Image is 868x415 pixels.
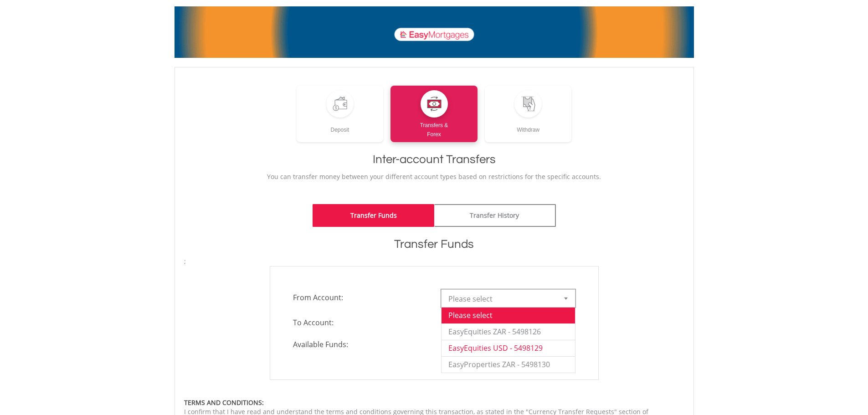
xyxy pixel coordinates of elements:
a: Transfers &Forex [390,86,478,142]
span: Available Funds: [286,339,434,350]
a: Transfer History [434,204,556,227]
span: From Account: [286,289,434,306]
span: Please select [448,290,555,308]
a: Deposit [297,86,384,142]
li: EasyProperties ZAR - 5498130 [442,356,575,373]
li: EasyEquities ZAR - 5498126 [442,323,575,340]
div: Withdraw [485,118,572,134]
p: You can transfer money between your different account types based on restrictions for the specifi... [184,172,684,181]
li: Please select [442,307,575,323]
div: TERMS AND CONDITIONS: [184,398,684,407]
li: EasyEquities USD - 5498129 [442,340,575,356]
h1: Transfer Funds [184,236,684,252]
a: Withdraw [485,86,572,142]
span: To Account: [286,314,434,331]
a: Transfer Funds [313,204,434,227]
div: Deposit [297,118,384,134]
h1: Inter-account Transfers [184,151,684,168]
img: EasyMortage Promotion Banner [175,6,694,58]
div: Transfers & Forex [390,118,478,139]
